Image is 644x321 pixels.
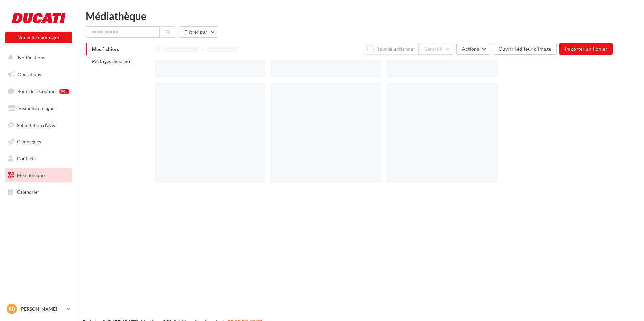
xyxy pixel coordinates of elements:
[5,32,72,43] button: Nouvelle campagne
[4,118,74,132] a: Sollicitation d'avis
[86,11,636,21] div: Médiathèque
[418,43,454,55] button: Gérer(0)
[4,101,74,116] a: Visibilité en ligne
[4,67,74,82] a: Opérations
[18,55,45,60] span: Notifications
[4,185,74,199] a: Calendrier
[437,46,443,52] span: (0)
[4,51,71,65] button: Notifications
[179,26,218,38] button: Filtrer par
[59,89,69,94] div: 99+
[4,135,74,149] a: Campagnes
[18,105,54,111] span: Visibilité en ligne
[92,46,119,52] span: Mes fichiers
[565,46,607,52] span: Importer un fichier
[5,302,72,315] a: RD [PERSON_NAME]
[17,172,45,178] span: Médiathèque
[493,43,557,55] button: Ouvrir l'éditeur d'image
[17,88,56,94] span: Boîte de réception
[4,152,74,166] a: Contacts
[20,306,64,312] p: [PERSON_NAME]
[456,43,490,55] button: Actions
[4,84,74,98] a: Boîte de réception99+
[4,168,74,183] a: Médiathèque
[17,156,36,161] span: Contacts
[17,189,39,195] span: Calendrier
[17,139,41,145] span: Campagnes
[9,306,15,312] span: RD
[559,43,613,55] button: Importer un fichier
[364,43,418,55] button: Tout sélectionner
[92,58,132,64] span: Partagés avec moi
[17,122,55,128] span: Sollicitation d'avis
[18,71,41,77] span: Opérations
[462,46,479,52] span: Actions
